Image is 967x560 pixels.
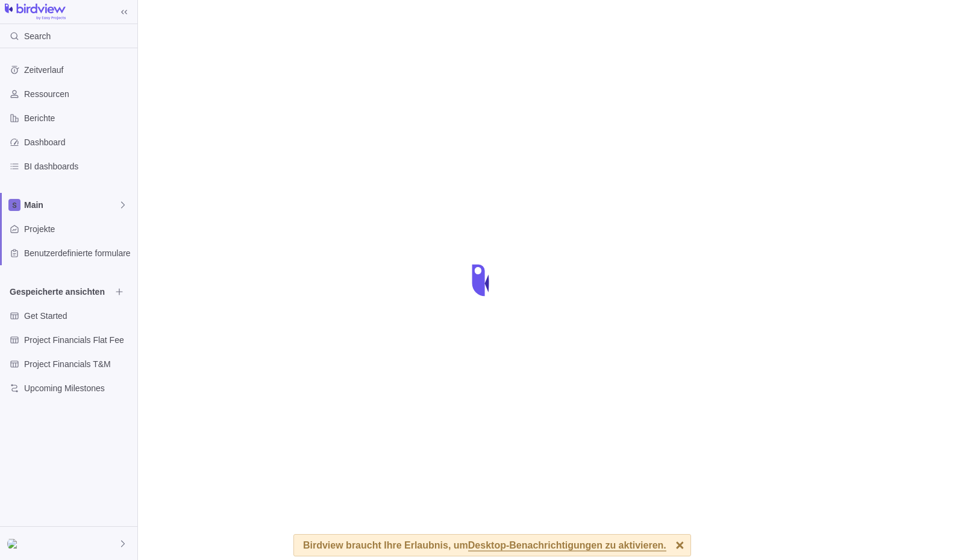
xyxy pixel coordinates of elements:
span: Benutzerdefinierte formulare [24,247,133,259]
img: Show [7,539,22,549]
span: Upcoming Milestones [24,382,133,394]
span: Project Financials Flat Fee [24,334,133,346]
img: logo [5,4,66,20]
span: Berichte [24,112,133,124]
span: Search [24,30,51,42]
span: Browse views [111,283,128,300]
div: loading [460,256,508,304]
div: Lukas Kramer [7,536,22,551]
div: Birdview braucht Ihre Erlaubnis, um [303,535,666,556]
span: Main [24,199,118,211]
span: Project Financials T&M [24,358,133,370]
span: BI dashboards [24,160,133,172]
span: Ressourcen [24,88,133,100]
span: Dashboard [24,136,133,148]
span: Desktop-Benachrichtigungen zu aktivieren. [468,541,666,552]
span: Zeitverlauf [24,64,133,76]
span: Gespeicherte ansichten [10,286,111,298]
span: Projekte [24,223,133,235]
span: Get Started [24,310,133,322]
